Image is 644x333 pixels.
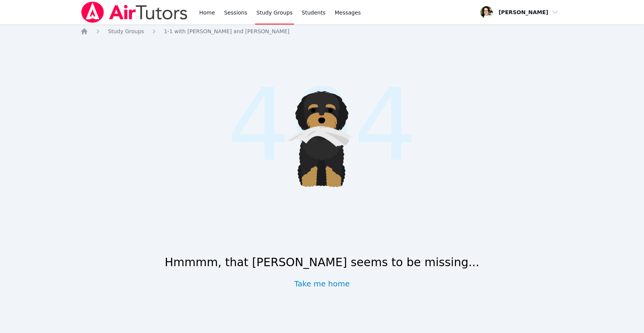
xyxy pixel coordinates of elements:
[294,278,350,289] a: Take me home
[108,28,144,34] span: Study Groups
[164,28,289,34] span: 1-1 with [PERSON_NAME] and [PERSON_NAME]
[164,27,289,35] a: 1-1 with [PERSON_NAME] and [PERSON_NAME]
[227,50,417,200] span: 404
[165,255,479,269] h1: Hmmmm, that [PERSON_NAME] seems to be missing...
[80,27,564,35] nav: Breadcrumb
[108,27,144,35] a: Study Groups
[80,2,188,23] img: Air Tutors
[335,9,361,16] span: Messages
